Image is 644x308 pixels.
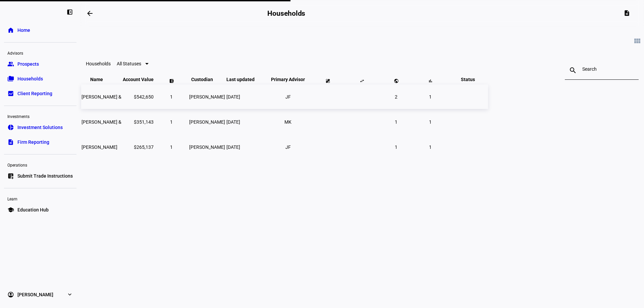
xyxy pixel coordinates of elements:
span: 1 [429,144,432,150]
span: Home [17,27,30,34]
span: All Statuses [117,61,141,66]
eth-data-table-title: Households [86,61,111,66]
span: 1 [429,94,432,100]
span: 1 [170,94,173,100]
mat-icon: view_module [633,37,641,45]
span: Amy Vaden & [82,119,121,125]
li: MK [282,116,294,128]
div: Learn [4,194,76,203]
li: JF [282,91,294,103]
span: Prospects [17,61,39,67]
span: Custodian [191,77,223,82]
span: Last updated [226,77,265,82]
eth-mat-symbol: pie_chart [7,124,14,131]
eth-mat-symbol: home [7,27,14,34]
h2: Households [267,9,305,17]
span: Client Reporting [17,90,52,97]
mat-icon: description [624,10,630,16]
input: Search [582,66,621,72]
span: [PERSON_NAME] [17,291,53,298]
span: Households [17,75,43,82]
span: Firm Reporting [17,139,49,145]
span: [DATE] [226,94,240,100]
eth-mat-symbol: group [7,61,14,67]
eth-mat-symbol: expand_more [66,291,73,298]
a: homeHome [4,23,76,37]
span: [PERSON_NAME] [189,94,225,100]
a: groupProspects [4,57,76,71]
span: 1 [429,119,432,125]
eth-mat-symbol: folder_copy [7,75,14,82]
div: Investments [4,111,76,121]
span: [DATE] [226,119,240,125]
a: folder_copyHouseholds [4,72,76,85]
span: Allison S Perrett Ttee [82,144,117,150]
eth-mat-symbol: account_circle [7,291,14,298]
span: 1 [170,144,173,150]
span: Name [90,77,113,82]
td: $351,143 [122,110,154,134]
span: Primary Advisor [266,77,310,82]
span: Submit Trade Instructions [17,173,73,179]
div: Advisors [4,48,76,57]
span: 1 [170,119,173,125]
a: pie_chartInvestment Solutions [4,121,76,134]
span: [DATE] [226,144,240,150]
span: Account Value [123,77,154,82]
eth-mat-symbol: school [7,206,14,213]
td: $542,650 [122,84,154,109]
eth-mat-symbol: description [7,139,14,145]
span: 2 [395,94,397,100]
span: [PERSON_NAME] [189,144,225,150]
eth-mat-symbol: left_panel_close [66,9,73,15]
span: Status [456,77,480,82]
span: 1 [395,144,397,150]
li: JF [282,141,294,153]
span: Education Hub [17,206,49,213]
mat-icon: search [565,66,581,74]
eth-mat-symbol: bid_landscape [7,90,14,97]
eth-mat-symbol: list_alt_add [7,173,14,179]
td: $265,137 [122,135,154,159]
a: bid_landscapeClient Reporting [4,87,76,100]
span: Investment Solutions [17,124,63,131]
span: [PERSON_NAME] [189,119,225,125]
span: 1 [395,119,397,125]
a: descriptionFirm Reporting [4,135,76,149]
span: George Louis Foose & [82,94,121,100]
mat-icon: arrow_backwards [86,9,94,17]
div: Operations [4,160,76,169]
